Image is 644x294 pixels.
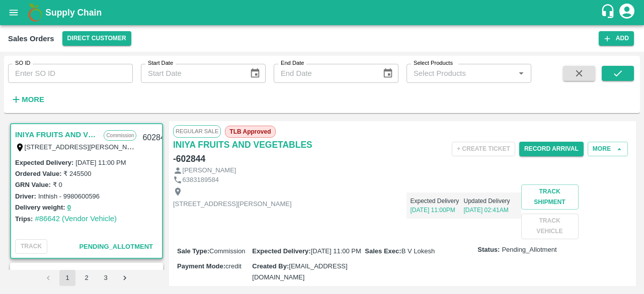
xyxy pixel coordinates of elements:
span: Pending_Allotment [502,245,556,255]
label: Expected Delivery : [15,159,73,166]
label: Sale Type : [177,247,209,255]
button: Go to page 2 [78,270,95,286]
label: GRN Value: [15,181,51,188]
button: Go to page 3 [98,270,114,286]
a: INIYA FRUITS AND VEGETABLES [173,138,312,152]
label: ₹ 0 [53,181,62,188]
input: Start Date [141,64,242,83]
button: Go to next page [117,270,133,286]
p: Updated Delivery [464,197,517,206]
label: Sales Exec : [365,247,401,255]
b: Supply Chain [45,8,102,18]
div: customer-support [600,4,618,22]
label: Trips: [15,215,33,223]
div: Sales Orders [8,32,54,45]
button: open drawer [2,1,25,24]
input: Enter SO ID [8,64,133,83]
button: Choose date [378,64,397,83]
span: TLB Approved [225,126,275,138]
a: Supply Chain [45,6,600,20]
p: Commission [104,130,136,141]
button: Add [599,31,634,46]
button: 0 [67,202,71,214]
span: credit [225,262,242,270]
div: account of current user [618,2,636,23]
button: Open [515,67,528,80]
button: More [588,142,628,156]
label: Status: [477,245,500,255]
p: [STREET_ADDRESS][PERSON_NAME] [173,200,292,209]
button: Track Shipment [521,184,579,210]
div: 602844 [136,126,175,150]
label: Ordered Value: [15,170,61,177]
label: Expected Delivery : [252,247,310,255]
p: [PERSON_NAME] [183,166,236,175]
input: Select Products [410,67,512,80]
label: Delivery weight: [15,204,65,211]
button: Choose date [246,64,265,83]
a: INIYA FRUITS AND VEGETABLES [15,128,99,141]
span: [EMAIL_ADDRESS][DOMAIN_NAME] [252,262,347,281]
a: [PERSON_NAME] Tech Vizianagaram [15,268,109,281]
span: B V Lokesh [401,247,435,255]
p: Expected Delivery [411,197,464,206]
label: Payment Mode : [177,262,225,270]
nav: pagination navigation [39,270,134,286]
h6: - 602844 [173,152,205,166]
label: Driver: [15,192,36,200]
p: 6383189584 [183,175,219,185]
label: End Date [281,59,304,67]
label: [STREET_ADDRESS][PERSON_NAME] [25,143,143,151]
span: Regular Sale [173,125,221,137]
label: Inthish - 9980600596 [38,192,100,200]
label: ₹ 245500 [63,170,91,177]
strong: More [22,95,44,104]
img: logo [25,3,45,23]
button: Select DC [62,31,131,46]
label: Created By : [252,262,289,270]
label: Select Products [414,59,453,67]
button: More [8,91,47,108]
p: [DATE] 11:00PM [411,206,464,215]
div: 602609 [136,266,175,289]
button: page 1 [59,270,75,286]
a: #86642 (Vendor Vehicle) [35,215,117,223]
span: [DATE] 11:00 PM [311,247,361,255]
button: Record Arrival [519,142,584,156]
label: SO ID [15,59,30,67]
label: Start Date [148,59,173,67]
input: End Date [274,64,374,83]
label: [DATE] 11:00 PM [75,159,126,166]
span: Commission [209,247,246,255]
span: Pending_Allotment [79,243,153,250]
p: [DATE] 02:41AM [464,206,517,215]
